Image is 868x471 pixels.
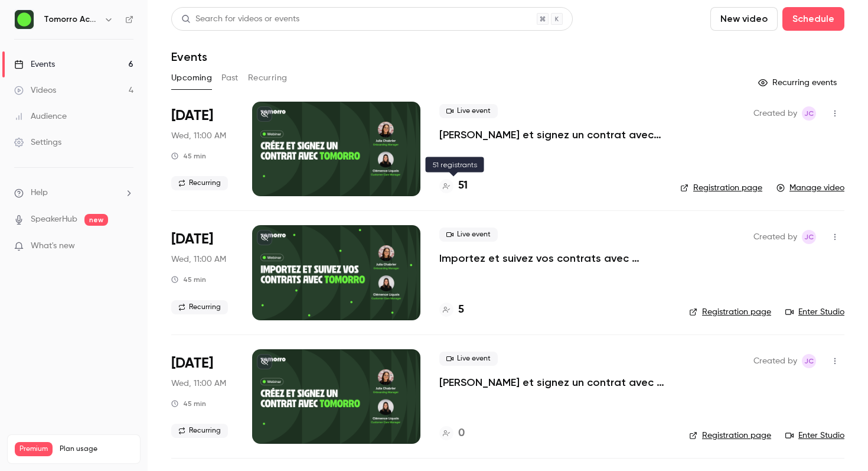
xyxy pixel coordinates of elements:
[439,251,670,265] a: Importez et suivez vos contrats avec [PERSON_NAME]
[14,187,133,199] li: help-dropdown-opener
[171,275,206,284] div: 45 min
[439,128,661,142] a: [PERSON_NAME] et signez un contrat avec [PERSON_NAME]
[439,302,464,318] a: 5
[44,14,99,25] h6: Tomorro Academy
[171,102,233,196] div: Sep 17 Wed, 11:00 AM (Europe/Paris)
[171,106,213,125] span: [DATE]
[119,241,133,252] iframe: Noticeable Trigger
[31,213,77,226] a: SpeakerHub
[458,425,465,441] h4: 0
[15,10,34,29] img: Tomorro Academy
[171,254,226,265] span: Wed, 11:00 AM
[753,106,797,121] span: Created by
[171,151,206,161] div: 45 min
[458,178,468,194] h4: 51
[14,85,56,96] div: Videos
[689,306,771,318] a: Registration page
[171,399,206,408] div: 45 min
[181,13,299,25] div: Search for videos or events
[439,228,498,242] span: Live event
[710,7,778,31] button: New video
[439,375,670,389] a: [PERSON_NAME] et signez un contrat avec [PERSON_NAME]
[248,69,288,87] button: Recurring
[680,182,762,194] a: Registration page
[753,354,797,368] span: Created by
[439,425,465,441] a: 0
[458,302,464,318] h4: 5
[171,225,233,320] div: Oct 15 Wed, 11:00 AM (Europe/Paris)
[804,230,814,244] span: JC
[84,214,108,226] span: new
[785,430,844,441] a: Enter Studio
[14,59,55,70] div: Events
[31,240,75,252] span: What's new
[439,352,498,366] span: Live event
[782,7,844,31] button: Schedule
[14,111,67,122] div: Audience
[171,300,228,314] span: Recurring
[804,106,814,121] span: JC
[14,137,61,148] div: Settings
[171,378,226,389] span: Wed, 11:00 AM
[221,69,239,87] button: Past
[15,442,53,456] span: Premium
[785,306,844,318] a: Enter Studio
[439,104,498,118] span: Live event
[776,182,844,194] a: Manage video
[171,176,228,190] span: Recurring
[171,354,213,373] span: [DATE]
[31,187,48,199] span: Help
[171,50,207,64] h1: Events
[802,230,816,244] span: Julia Chabrier
[171,424,228,438] span: Recurring
[802,106,816,121] span: Julia Chabrier
[804,354,814,368] span: JC
[753,230,797,244] span: Created by
[171,349,233,444] div: Nov 19 Wed, 11:00 AM (Europe/Paris)
[753,73,844,92] button: Recurring events
[802,354,816,368] span: Julia Chabrier
[171,130,226,142] span: Wed, 11:00 AM
[60,444,133,454] span: Plan usage
[439,178,468,194] a: 51
[689,430,771,441] a: Registration page
[171,230,213,249] span: [DATE]
[171,69,212,87] button: Upcoming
